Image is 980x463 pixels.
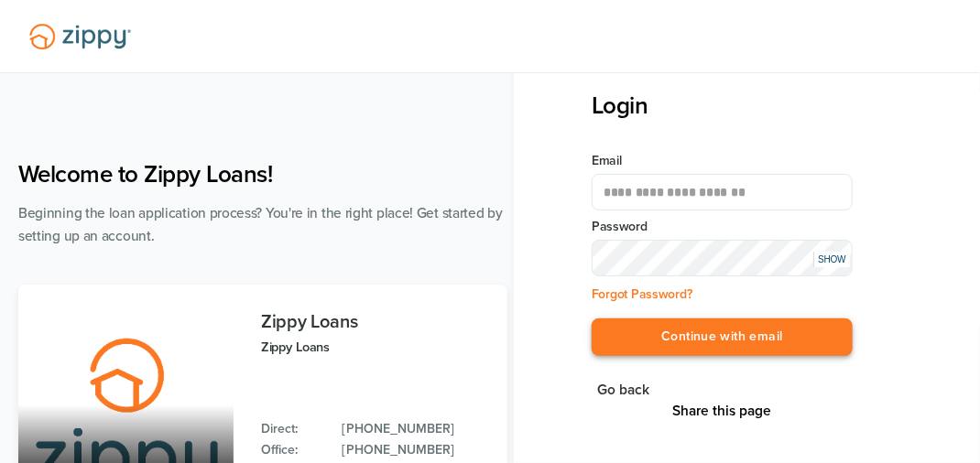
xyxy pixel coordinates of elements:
button: Share This Page [668,402,778,420]
img: Lender Logo [18,16,142,58]
h1: Welcome to Zippy Loans! [18,160,507,188]
input: Input Password [592,240,853,276]
p: Direct: [261,419,324,439]
button: Go back [592,378,655,403]
div: SHOW [813,252,850,267]
a: Direct Phone: 512-975-2947 [343,419,489,439]
p: Office: [261,440,324,460]
p: Zippy Loans [261,337,489,358]
a: Office Phone: 512-975-2947 [343,440,489,460]
span: Beginning the loan application process? You're in the right place! Get started by setting up an a... [18,205,503,244]
label: Email [592,152,853,170]
button: Continue with email [592,318,853,356]
label: Password [592,218,853,236]
input: Email Address [592,174,853,210]
a: Forgot Password? [592,286,692,302]
h3: Login [592,92,853,120]
h3: Zippy Loans [261,312,489,332]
